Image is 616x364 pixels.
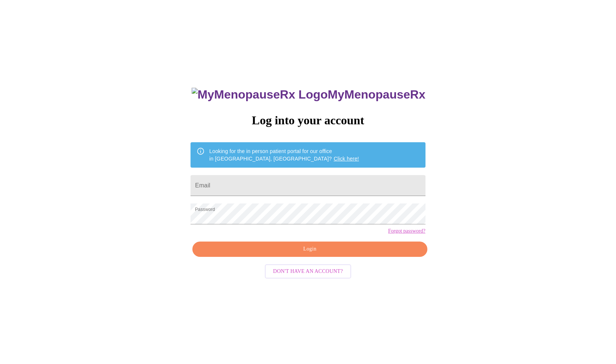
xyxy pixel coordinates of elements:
[273,267,343,276] span: Don't have an account?
[192,88,328,102] img: MyMenopauseRx Logo
[192,88,425,102] h3: MyMenopauseRx
[334,156,359,162] a: Click here!
[209,144,359,165] div: Looking for the in person patient portal for our office in [GEOGRAPHIC_DATA], [GEOGRAPHIC_DATA]?
[263,267,353,274] a: Don't have an account?
[192,242,427,257] button: Login
[201,245,418,254] span: Login
[265,264,351,279] button: Don't have an account?
[191,113,425,127] h3: Log into your account
[388,228,425,234] a: Forgot password?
